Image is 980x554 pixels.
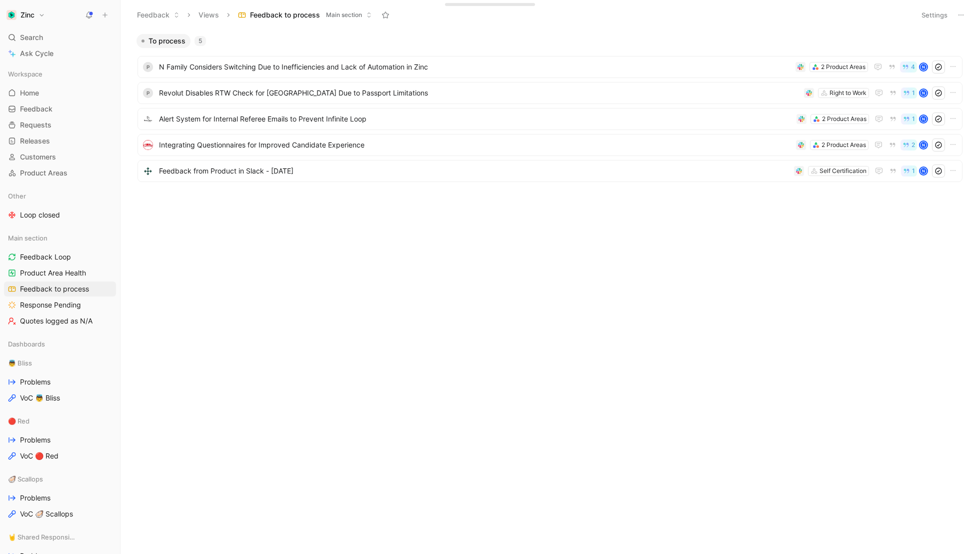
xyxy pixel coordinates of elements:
span: VoC 👼 Bliss [20,393,60,403]
div: Dashboards [4,336,116,351]
div: Main section [4,230,116,245]
button: 1 [901,87,917,98]
span: Main section [8,233,47,243]
span: Releases [20,136,50,146]
a: Customers [4,149,116,164]
div: 2 Product Areas [821,140,866,150]
span: Search [20,31,43,43]
div: N [920,115,927,122]
span: Feedback to process [250,10,320,20]
span: Requests [20,120,51,130]
span: Home [20,88,39,98]
div: N [920,63,927,70]
span: Problems [20,435,50,445]
a: Problems [4,490,116,505]
a: Problems [4,374,116,389]
div: 👼 Bliss [4,355,116,370]
span: Quotes logged as N/A [20,316,92,326]
a: Requests [4,117,116,132]
span: Problems [20,377,50,387]
img: logo [143,166,153,176]
button: Feedback to processMain section [233,7,376,22]
button: 1 [901,113,917,124]
div: 👼 BlissProblemsVoC 👼 Bliss [4,355,116,405]
a: logoAlert System for Internal Referee Emails to Prevent Infinite Loop2 Product Areas1N [137,108,962,130]
div: 🔴 Red [4,413,116,428]
div: To process5 [132,34,967,185]
div: P [143,88,153,98]
button: ZincZinc [4,8,47,22]
button: 4 [900,61,917,72]
span: 1 [912,168,915,174]
img: logo [143,114,153,124]
a: Loop closed [4,207,116,222]
div: N [920,167,927,174]
span: Workspace [8,69,42,79]
button: Settings [917,8,952,22]
div: Search [4,30,116,45]
a: PRevolut Disables RTW Check for [GEOGRAPHIC_DATA] Due to Passport LimitationsRight to Work1N [137,82,962,104]
h1: Zinc [20,10,34,19]
span: 2 [911,142,915,148]
span: 🦪 Scallops [8,474,43,484]
a: Response Pending [4,297,116,312]
a: logoFeedback from Product in Slack - [DATE]Self Certification1N [137,160,962,182]
span: Integrating Questionnaires for Improved Candidate Experience [159,139,792,151]
span: Feedback Loop [20,252,71,262]
span: Customers [20,152,56,162]
a: Problems [4,432,116,447]
button: Views [194,7,223,22]
a: Releases [4,133,116,148]
span: Feedback [20,104,52,114]
span: Product Area Health [20,268,86,278]
div: 2 Product Areas [821,62,865,72]
span: Product Areas [20,168,67,178]
span: 4 [911,64,915,70]
a: Home [4,85,116,100]
div: 🦪 ScallopsProblemsVoC 🦪 Scallops [4,471,116,521]
img: logo [143,140,153,150]
span: Loop closed [20,210,60,220]
span: VoC 🔴 Red [20,451,58,461]
div: 🤘 Shared Responsibility [4,529,116,544]
span: Revolut Disables RTW Check for [GEOGRAPHIC_DATA] Due to Passport Limitations [159,87,800,99]
div: Right to Work [829,88,866,98]
span: Response Pending [20,300,81,310]
a: Product Areas [4,165,116,180]
span: 1 [912,90,915,96]
span: Other [8,191,26,201]
span: Feedback to process [20,284,89,294]
div: Dashboards [4,336,116,354]
span: 🤘 Shared Responsibility [8,532,76,542]
span: Ask Cycle [20,47,53,59]
span: 👼 Bliss [8,358,32,368]
a: logoIntegrating Questionnaires for Improved Candidate Experience2 Product Areas2N [137,134,962,156]
a: Product Area Health [4,265,116,280]
a: VoC 🦪 Scallops [4,506,116,521]
button: Feedback [132,7,184,22]
button: 1 [901,165,917,176]
a: Ask Cycle [4,46,116,61]
span: Alert System for Internal Referee Emails to Prevent Infinite Loop [159,113,792,125]
div: Workspace [4,66,116,81]
a: PN Family Considers Switching Due to Inefficiencies and Lack of Automation in Zinc2 Product Areas4N [137,56,962,78]
div: 🔴 RedProblemsVoC 🔴 Red [4,413,116,463]
span: Problems [20,493,50,503]
span: Dashboards [8,339,45,349]
a: Feedback [4,101,116,116]
div: 5 [194,36,206,46]
a: Feedback to process [4,281,116,296]
button: To process [136,34,190,48]
div: N [920,141,927,148]
a: Quotes logged as N/A [4,313,116,328]
span: N Family Considers Switching Due to Inefficiencies and Lack of Automation in Zinc [159,61,791,73]
div: OtherLoop closed [4,188,116,222]
div: Self Certification [819,166,866,176]
img: Zinc [6,10,16,20]
div: Main sectionFeedback LoopProduct Area HealthFeedback to processResponse PendingQuotes logged as N/A [4,230,116,328]
div: 2 Product Areas [822,114,866,124]
div: N [920,89,927,96]
div: Other [4,188,116,203]
span: To process [148,36,185,46]
span: VoC 🦪 Scallops [20,509,73,519]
